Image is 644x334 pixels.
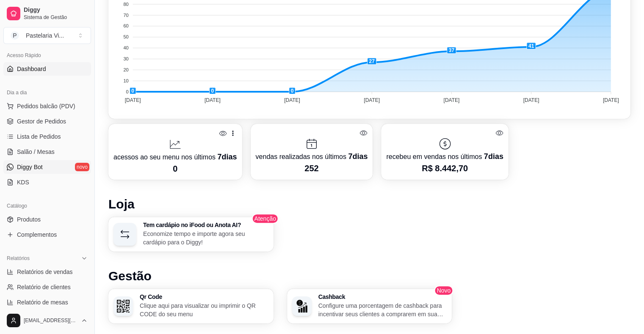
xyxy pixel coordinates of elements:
button: CashbackCashbackConfigure uma porcentagem de cashback para incentivar seus clientes a comprarem e... [287,289,452,323]
a: Complementos [3,228,91,241]
h3: Cashback [318,294,447,300]
img: Cashback [296,300,308,312]
span: Salão / Mesas [17,148,55,156]
p: 252 [256,162,368,174]
span: Diggy [24,6,88,14]
button: Pedidos balcão (PDV) [3,99,91,113]
p: Economize tempo e importe agora seu cardápio para o Diggy! [143,230,268,246]
h1: Gestão [108,268,630,284]
div: Pastelaria Vi ... [26,31,64,40]
tspan: [DATE] [284,97,300,103]
h3: Qr Code [140,294,268,300]
a: KDS [3,175,91,189]
a: Diggy Botnovo [3,160,91,174]
a: Lista de Pedidos [3,130,91,143]
tspan: 20 [123,67,128,72]
div: Catálogo [3,199,91,213]
span: 7 dias [217,153,237,161]
a: Salão / Mesas [3,145,91,159]
span: Sistema de Gestão [24,14,88,21]
span: Lista de Pedidos [17,132,61,141]
span: Gestor de Pedidos [17,117,66,126]
span: KDS [17,178,29,186]
span: Relatório de mesas [17,298,68,307]
tspan: 0 [126,89,129,94]
span: Complementos [17,230,57,239]
span: 7 dias [484,152,503,161]
tspan: [DATE] [443,97,459,103]
img: Qr Code [117,300,130,312]
p: R$ 8.442,70 [386,162,503,174]
tspan: [DATE] [603,97,619,103]
a: DiggySistema de Gestão [3,3,91,24]
tspan: 50 [123,34,128,39]
p: Configure uma porcentagem de cashback para incentivar seus clientes a comprarem em sua loja [318,301,447,318]
span: [EMAIL_ADDRESS][DOMAIN_NAME] [24,317,77,324]
span: Relatórios [7,255,30,262]
a: Dashboard [3,62,91,76]
span: Produtos [17,215,41,224]
tspan: [DATE] [523,97,539,103]
button: Select a team [3,27,91,44]
tspan: 10 [123,78,128,83]
p: vendas realizadas nos últimos [256,151,368,162]
a: Produtos [3,213,91,226]
tspan: 70 [123,13,128,18]
span: Dashboard [17,65,46,73]
tspan: 80 [123,2,128,7]
h3: Tem cardápio no iFood ou Anota AI? [143,222,268,228]
a: Relatório de clientes [3,280,91,294]
tspan: [DATE] [205,97,221,103]
button: Qr CodeQr CodeClique aqui para visualizar ou imprimir o QR CODE do seu menu [108,289,274,323]
tspan: 40 [123,45,128,50]
p: recebeu em vendas nos últimos [386,151,503,162]
tspan: 60 [123,23,128,28]
div: Dia a dia [3,86,91,99]
button: [EMAIL_ADDRESS][DOMAIN_NAME] [3,310,91,331]
span: Relatórios de vendas [17,268,73,276]
tspan: [DATE] [364,97,380,103]
span: 7 dias [348,152,368,161]
h1: Loja [108,197,630,212]
a: Relatórios de vendas [3,265,91,279]
span: Pedidos balcão (PDV) [17,102,75,110]
span: Relatório de clientes [17,283,71,291]
span: P [11,31,19,40]
tspan: 30 [123,56,128,61]
span: Atenção [252,214,279,224]
button: Tem cardápio no iFood ou Anota AI?Economize tempo e importe agora seu cardápio para o Diggy! [108,217,274,252]
tspan: [DATE] [125,97,141,103]
div: Acesso Rápido [3,49,91,62]
a: Gestor de Pedidos [3,115,91,128]
span: Diggy Bot [17,163,43,171]
a: Relatório de mesas [3,296,91,309]
p: 0 [113,163,237,175]
span: Novo [434,285,453,296]
p: acessos ao seu menu nos últimos [113,151,237,163]
p: Clique aqui para visualizar ou imprimir o QR CODE do seu menu [140,301,268,318]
